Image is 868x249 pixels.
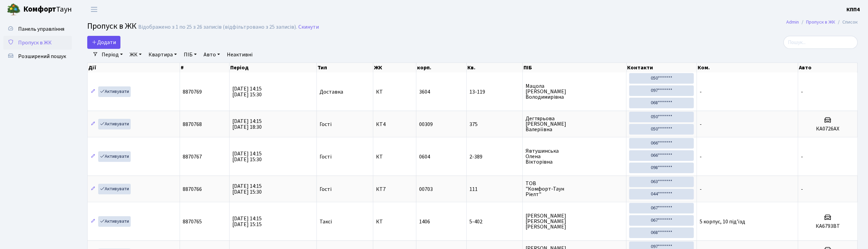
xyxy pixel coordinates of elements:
th: корп. [416,63,467,72]
span: 0604 [419,153,430,161]
span: 00703 [419,185,433,193]
th: Ком. [697,63,798,72]
a: Активувати [98,184,131,194]
a: Період [99,49,126,60]
span: 13-119 [469,89,520,95]
th: Дії [88,63,180,72]
a: Авто [201,49,223,60]
span: - [801,185,803,193]
span: 8870765 [183,218,202,225]
span: Додати [92,39,116,46]
span: 1406 [419,218,430,225]
span: 5 корпус, 10 під'їзд [700,218,745,225]
button: Переключити навігацію [86,4,103,15]
th: Авто [798,63,858,72]
span: Таун [23,4,72,15]
span: [DATE] 14:15 [DATE] 15:30 [232,182,262,196]
a: ПІБ [181,49,199,60]
th: ПІБ [523,63,627,72]
div: Відображено з 1 по 25 з 26 записів (відфільтровано з 25 записів). [138,24,297,30]
span: - [801,88,803,96]
nav: breadcrumb [776,15,868,29]
h5: КА6793ВТ [801,223,855,230]
b: КПП4 [846,6,860,13]
input: Пошук... [783,36,858,49]
span: Мацола [PERSON_NAME] Володимирівна [526,83,623,100]
th: Тип [317,63,373,72]
span: Гості [320,186,332,192]
span: 3604 [419,88,430,96]
th: ЖК [373,63,416,72]
b: Комфорт [23,4,56,15]
a: Квартира [146,49,180,60]
span: Гості [320,154,332,160]
span: 8870766 [183,185,202,193]
span: Розширений пошук [18,53,66,60]
img: logo.png [7,3,21,16]
span: 00309 [419,121,433,128]
li: Список [835,18,858,26]
span: Дегтярьова [PERSON_NAME] Валеріївна [526,116,623,132]
span: - [700,153,702,161]
span: 8870767 [183,153,202,161]
span: [DATE] 14:15 [DATE] 15:30 [232,85,262,98]
h5: КА0726АХ [801,126,855,132]
a: Пропуск в ЖК [806,18,835,26]
span: КТ4 [376,122,413,127]
span: [DATE] 14:15 [DATE] 15:15 [232,215,262,228]
span: КТ7 [376,186,413,192]
span: 375 [469,122,520,127]
a: Активувати [98,119,131,129]
span: Явтушинська Олена Вікторівна [526,148,623,165]
span: 111 [469,186,520,192]
span: ТОВ "Комфорт-Таун Ріелт" [526,181,623,197]
span: [DATE] 14:15 [DATE] 18:30 [232,117,262,131]
a: Розширений пошук [3,50,72,63]
span: КТ [376,154,413,160]
a: Панель управління [3,22,72,36]
span: 2-389 [469,154,520,160]
a: Додати [87,36,120,49]
span: Доставка [320,89,343,95]
span: - [700,185,702,193]
th: # [180,63,230,72]
span: Таксі [320,219,332,224]
th: Контакти [627,63,697,72]
th: Період [230,63,317,72]
span: 5-402 [469,219,520,224]
span: Пропуск в ЖК [87,20,137,32]
span: [DATE] 14:15 [DATE] 15:30 [232,150,262,163]
th: Кв. [467,63,523,72]
span: Гості [320,122,332,127]
span: Пропуск в ЖК [18,39,52,46]
span: 8870768 [183,121,202,128]
span: 8870769 [183,88,202,96]
span: КТ [376,89,413,95]
a: Активувати [98,216,131,227]
span: - [801,153,803,161]
span: КТ [376,219,413,224]
span: - [700,121,702,128]
a: Скинути [298,24,319,30]
span: - [700,88,702,96]
span: Панель управління [18,25,64,33]
a: ЖК [127,49,144,60]
a: Admin [786,18,799,26]
span: [PERSON_NAME] [PERSON_NAME] [PERSON_NAME] [526,213,623,230]
a: Активувати [98,86,131,97]
a: КПП4 [846,5,860,14]
a: Активувати [98,151,131,162]
a: Неактивні [224,49,255,60]
a: Пропуск в ЖК [3,36,72,50]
